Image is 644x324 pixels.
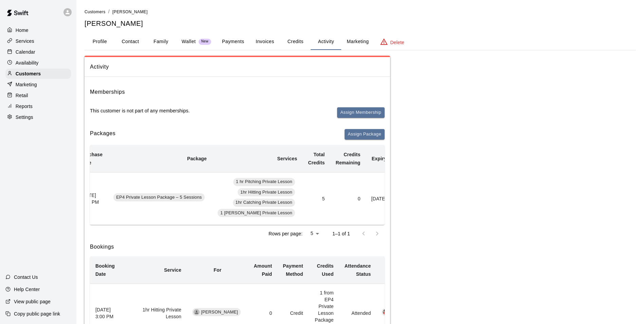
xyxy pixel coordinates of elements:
[5,69,71,79] a: Customers
[85,19,636,28] h5: [PERSON_NAME]
[85,34,115,50] button: Profile
[311,34,341,50] button: Activity
[302,172,330,225] td: 5
[14,310,60,317] p: Copy public page link
[16,38,34,44] p: Services
[199,39,211,44] span: New
[85,9,106,14] a: Customers
[5,58,71,68] a: Availability
[305,229,321,238] div: 5
[372,156,387,161] b: Expiry
[317,263,333,277] b: Credits Used
[16,49,35,55] p: Calendar
[5,90,71,101] a: Retail
[277,156,297,161] b: Services
[113,194,204,201] span: EP4 Private Lesson Package – 5 Sessions
[233,199,295,206] span: 1hr Catching Private Lesson
[336,152,361,165] b: Credits Remaining
[5,79,71,90] a: Marketing
[115,34,146,50] button: Contact
[383,309,389,315] img: Julian Hunt
[16,70,41,77] p: Customers
[16,81,37,88] p: Marketing
[85,10,106,14] span: Customers
[90,242,385,251] h6: Bookings
[345,263,371,277] b: Attendance Status
[90,62,385,71] span: Activity
[90,107,190,114] p: This customer is not part of any memberships.
[238,189,295,196] span: 1hr Hitting Private Lesson
[75,172,108,225] th: [DATE] 3:31 PM
[332,230,350,237] p: 1–1 of 1
[341,34,374,50] button: Marketing
[5,112,71,122] a: Settings
[233,179,295,185] span: 1 hr Pitching Private Lesson
[75,145,437,225] table: simple table
[16,27,29,34] p: Home
[16,92,28,99] p: Retail
[182,38,196,45] p: Wallet
[217,34,250,50] button: Payments
[95,263,115,277] b: Booking Date
[81,152,103,165] b: Purchase Date
[146,34,176,50] button: Family
[198,309,241,316] span: [PERSON_NAME]
[164,267,181,273] b: Service
[5,101,71,111] a: Reports
[90,129,115,140] h6: Packages
[337,107,385,118] button: Assign Membership
[366,172,392,225] td: [DATE]
[187,156,207,161] b: Package
[112,10,148,14] span: [PERSON_NAME]
[308,152,325,165] b: Total Credits
[16,103,33,110] p: Reports
[108,8,110,15] li: /
[194,309,200,315] div: Liam Nachman
[214,267,221,273] b: For
[283,263,303,277] b: Payment Method
[250,34,280,50] button: Invoices
[345,129,385,140] button: Assign Package
[90,88,125,96] h6: Memberships
[390,39,404,46] p: Delete
[14,274,38,281] p: Contact Us
[5,36,71,46] a: Services
[5,25,71,35] a: Home
[85,8,636,16] nav: breadcrumb
[85,34,636,50] div: basic tabs example
[5,47,71,57] a: Calendar
[269,230,302,237] p: Rows per page:
[16,114,33,121] p: Settings
[16,59,39,66] p: Availability
[14,298,51,305] p: View public page
[254,263,272,277] b: Amount Paid
[280,34,311,50] button: Credits
[113,195,207,201] a: EP4 Private Lesson Package – 5 Sessions
[382,308,430,316] div: Julian Hunt[PERSON_NAME]
[330,172,366,225] td: 0
[14,286,40,293] p: Help Center
[218,210,295,216] span: 1 [PERSON_NAME] Private Lesson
